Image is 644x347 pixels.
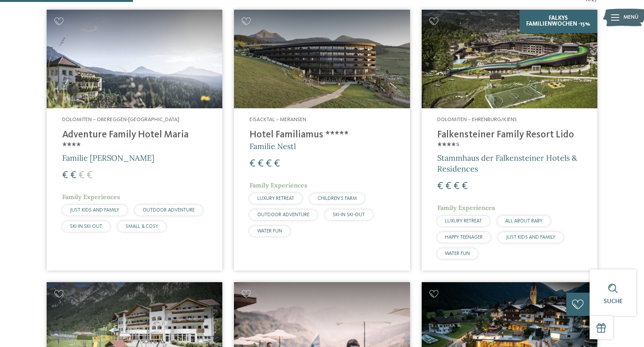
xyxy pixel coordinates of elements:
[234,10,410,108] img: Familienhotels gesucht? Hier findet ihr die besten!
[437,129,582,153] h4: Falkensteiner Family Resort Lido ****ˢ
[506,235,555,240] span: JUST KIDS AND FAMILY
[445,235,483,240] span: HAPPY TEENAGER
[422,10,597,108] img: Familienhotels gesucht? Hier findet ihr die besten!
[79,170,84,180] span: €
[445,251,470,256] span: WATER FUN
[505,219,543,224] span: ALL ABOUT BABY
[437,181,443,191] span: €
[422,10,597,271] a: Familienhotels gesucht? Hier findet ihr die besten! Falkys Familienwochen -15% Dolomiten – Ehrenb...
[258,159,264,169] span: €
[604,298,623,305] span: Suche
[437,204,495,212] span: Family Experiences
[445,181,451,191] span: €
[47,10,222,271] a: Familienhotels gesucht? Hier findet ihr die besten! Dolomiten – Obereggen-[GEOGRAPHIC_DATA] Adven...
[462,181,468,191] span: €
[333,212,365,217] span: SKI-IN SKI-OUT
[47,10,222,108] img: Adventure Family Hotel Maria ****
[70,224,102,229] span: SKI-IN SKI-OUT
[70,170,76,180] span: €
[318,196,357,201] span: CHILDREN’S FARM
[257,229,282,234] span: WATER FUN
[234,10,410,271] a: Familienhotels gesucht? Hier findet ihr die besten! Eisacktal – Meransen Hotel Familiamus ***** F...
[445,219,482,224] span: LUXURY RETREAT
[62,193,120,201] span: Family Experiences
[454,181,459,191] span: €
[274,159,280,169] span: €
[70,208,119,213] span: JUST KIDS AND FAMILY
[62,170,68,180] span: €
[62,129,207,153] h4: Adventure Family Hotel Maria ****
[126,224,158,229] span: SMALL & COSY
[62,117,179,122] span: Dolomiten – Obereggen-[GEOGRAPHIC_DATA]
[250,141,296,151] span: Familie Nestl
[62,153,154,163] span: Familie [PERSON_NAME]
[87,170,92,180] span: €
[437,117,517,122] span: Dolomiten – Ehrenburg/Kiens
[250,159,255,169] span: €
[257,196,294,201] span: LUXURY RETREAT
[266,159,272,169] span: €
[250,181,307,189] span: Family Experiences
[143,208,195,213] span: OUTDOOR ADVENTURE
[250,117,306,122] span: Eisacktal – Meransen
[257,212,309,217] span: OUTDOOR ADVENTURE
[437,153,577,173] span: Stammhaus der Falkensteiner Hotels & Residences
